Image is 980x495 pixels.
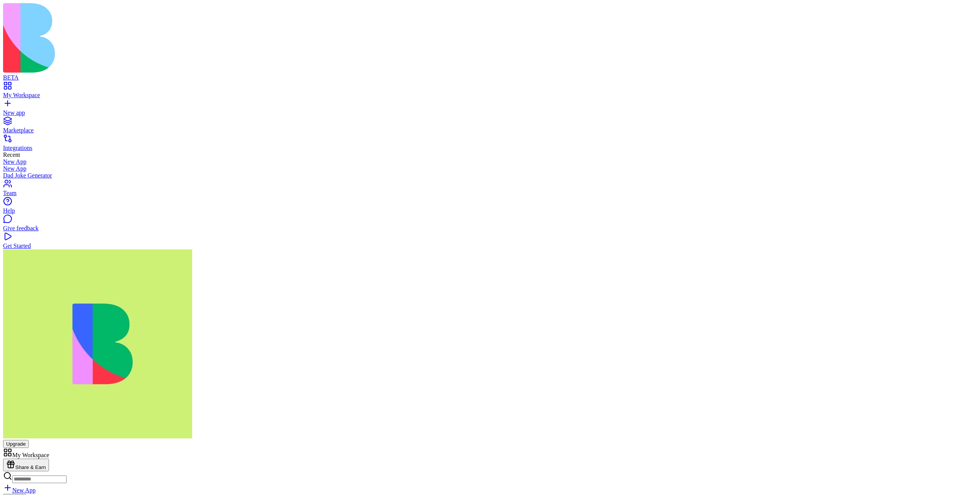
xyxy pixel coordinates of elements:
[3,183,977,197] a: Team
[3,127,977,134] div: Marketplace
[3,158,977,165] a: New App
[3,225,977,232] div: Give feedback
[3,172,977,179] a: Dad Joke Generator
[3,440,29,447] a: Upgrade
[3,120,977,134] a: Marketplace
[3,67,977,81] a: BETA
[3,103,977,116] a: New app
[3,109,977,116] div: New app
[3,218,977,232] a: Give feedback
[3,236,977,249] a: Get Started
[3,487,36,493] a: New App
[3,440,29,448] button: Upgrade
[3,3,311,73] img: logo
[3,74,977,81] div: BETA
[3,145,977,151] div: Integrations
[3,207,977,214] div: Help
[3,165,977,172] a: New App
[3,151,20,158] span: Recent
[3,138,977,151] a: Integrations
[3,249,192,438] img: WhatsApp_Image_2025-01-03_at_11.26.17_rubx1k.jpg
[3,200,977,214] a: Help
[3,190,977,197] div: Team
[3,85,977,99] a: My Workspace
[3,243,977,249] div: Get Started
[15,464,46,470] span: Share & Earn
[12,452,49,458] span: My Workspace
[3,459,49,471] button: Share & Earn
[3,92,977,99] div: My Workspace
